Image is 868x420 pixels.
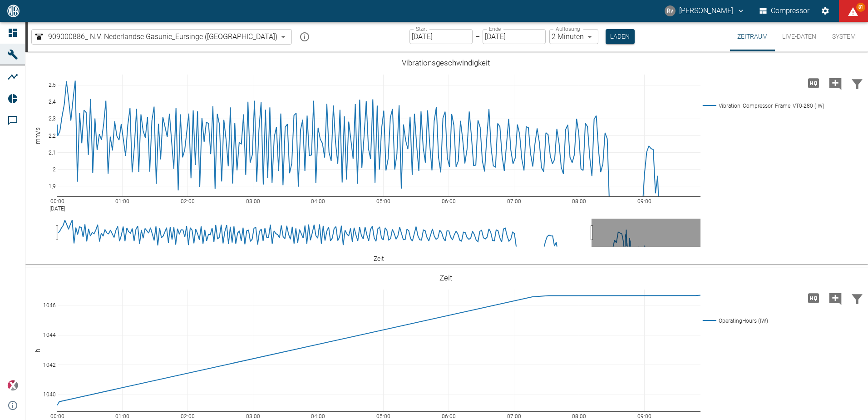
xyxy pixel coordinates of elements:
[817,3,833,19] button: Einstellungen
[549,29,598,44] div: 2 Minuten
[483,29,546,44] input: DD.MM.YYYY
[409,29,473,44] input: DD.MM.YYYY
[824,286,846,310] button: Kommentar hinzufügen
[803,293,824,302] span: Hohe Auflösung
[34,31,277,42] a: 909000886_ N.V. Nederlandse Gasunie_Eursinge ([GEOGRAPHIC_DATA])
[296,28,314,46] button: mission info
[846,71,868,95] button: Daten filtern
[775,22,824,51] button: Live-Daten
[48,31,277,42] span: 909000886_ N.V. Nederlandse Gasunie_Eursinge ([GEOGRAPHIC_DATA])
[606,29,635,44] button: Laden
[803,78,824,87] span: Hohe Auflösung
[824,71,846,95] button: Kommentar hinzufügen
[663,3,746,19] button: robert.vanlienen@neuman-esser.com
[416,25,427,33] label: Start
[665,5,676,16] div: Rv
[730,22,775,51] button: Zeitraum
[7,380,18,391] img: Xplore Logo
[556,25,580,33] label: Auflösung
[475,31,480,42] p: –
[489,25,501,33] label: Ende
[824,22,864,51] button: System
[6,5,20,17] img: logo
[758,3,812,19] button: Compressor
[846,286,868,310] button: Daten filtern
[856,3,865,12] span: 81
